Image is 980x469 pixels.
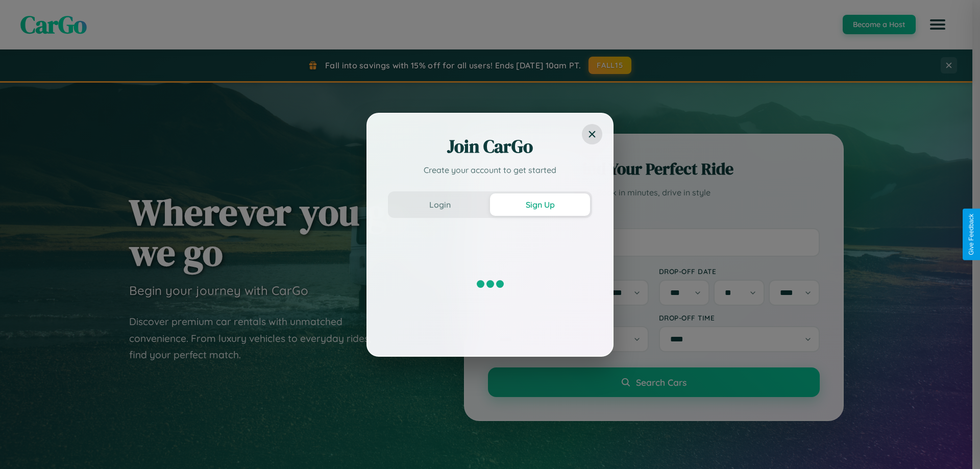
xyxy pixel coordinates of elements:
button: Sign Up [490,193,590,216]
div: Give Feedback [968,214,975,255]
h2: Join CarGo [388,134,592,159]
p: Create your account to get started [388,164,592,176]
button: Login [390,193,490,216]
iframe: Intercom live chat [10,434,35,459]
